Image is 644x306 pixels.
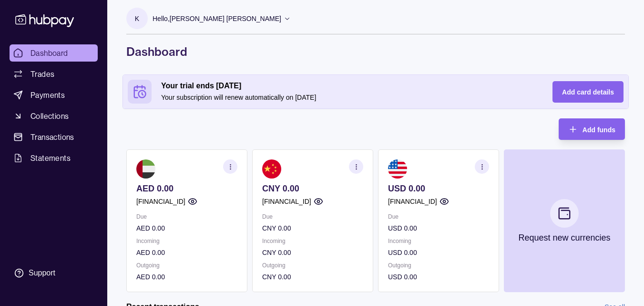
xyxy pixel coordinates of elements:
a: Dashboard [10,44,98,62]
a: Statements [10,149,98,167]
p: Your subscription will renew automatically on [DATE] [161,92,533,103]
p: [FINANCIAL_ID] [136,196,185,207]
p: Incoming [262,236,363,246]
span: Add funds [583,126,615,134]
button: Request new currencies [504,149,625,292]
span: Add card details [562,88,614,96]
p: [FINANCIAL_ID] [388,196,437,207]
p: Due [136,211,237,222]
p: CNY 0.00 [262,272,363,282]
p: USD 0.00 [388,183,489,194]
p: Incoming [136,236,237,246]
span: Trades [31,68,54,80]
span: Statements [31,152,71,164]
p: Hello, [PERSON_NAME] [PERSON_NAME] [153,13,281,24]
a: Collections [10,107,98,125]
p: CNY 0.00 [262,223,363,233]
a: Transactions [10,128,98,146]
p: CNY 0.00 [262,183,363,194]
a: Support [10,263,98,283]
span: Payments [31,89,65,101]
p: Due [262,211,363,222]
p: Incoming [388,236,489,246]
p: AED 0.00 [136,223,237,233]
h1: Dashboard [126,44,625,59]
p: CNY 0.00 [262,247,363,258]
h2: Your trial ends [DATE] [161,81,533,91]
p: AED 0.00 [136,247,237,258]
button: Add funds [559,118,625,140]
p: [FINANCIAL_ID] [262,196,311,207]
p: Outgoing [388,260,489,271]
p: Request new currencies [518,232,610,243]
p: Outgoing [136,260,237,271]
a: Trades [10,65,98,83]
div: Support [29,268,55,278]
p: Due [388,211,489,222]
span: Dashboard [31,47,68,59]
p: AED 0.00 [136,272,237,282]
p: AED 0.00 [136,183,237,194]
p: k [135,13,139,24]
img: us [388,159,407,179]
img: ae [136,159,155,179]
p: USD 0.00 [388,272,489,282]
span: Collections [31,110,69,122]
p: USD 0.00 [388,223,489,233]
a: Payments [10,86,98,104]
button: Add card details [552,81,624,103]
p: Outgoing [262,260,363,271]
p: USD 0.00 [388,247,489,258]
span: Transactions [31,131,74,143]
img: cn [262,159,281,179]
